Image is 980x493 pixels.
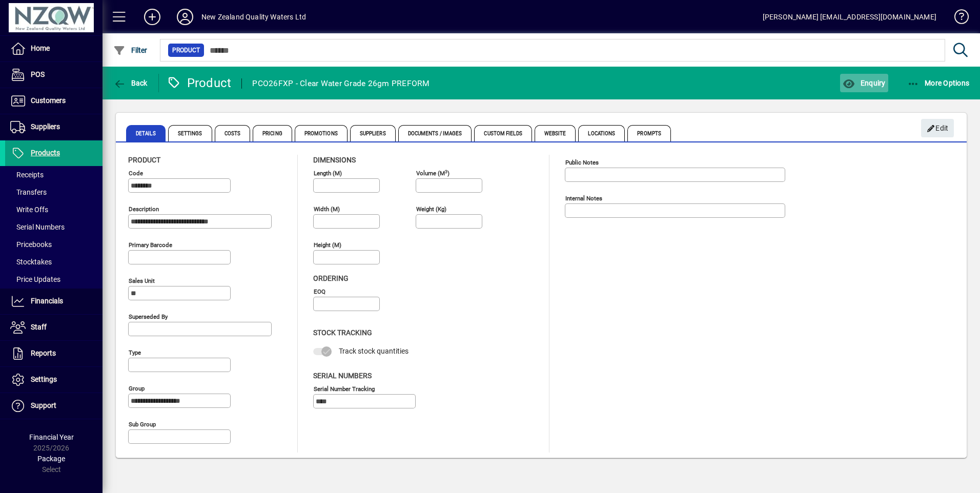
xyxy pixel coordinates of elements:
span: Products [31,149,60,157]
app-page-header-button: Back [103,74,159,92]
span: Staff [31,323,47,331]
span: Package [37,455,65,463]
span: Write Offs [10,206,48,214]
span: Edit [927,120,949,137]
span: Settings [31,375,57,383]
span: Suppliers [31,122,60,131]
span: Prompts [627,125,671,141]
mat-label: Sub group [129,421,156,428]
span: More Options [907,79,970,87]
div: Product [167,75,232,91]
a: Serial Numbers [5,218,103,236]
span: Ordering [313,274,349,282]
span: Financials [31,297,63,305]
mat-label: Primary barcode [129,241,172,249]
span: Transfers [10,188,47,196]
span: Documents / Images [398,125,472,141]
span: Promotions [295,125,348,141]
span: Home [31,44,50,52]
span: Pricing [253,125,292,141]
a: Home [5,36,103,61]
span: Costs [215,125,251,141]
span: Settings [168,125,212,141]
mat-label: Weight (Kg) [416,206,446,213]
span: Track stock quantities [339,347,409,355]
a: Settings [5,367,103,393]
span: Details [126,125,166,141]
mat-label: Serial Number tracking [314,385,375,392]
button: Profile [169,8,201,26]
span: Pricebooks [10,240,52,249]
span: Website [535,125,576,141]
button: Edit [921,119,954,137]
span: Product [128,156,160,164]
a: POS [5,62,103,88]
span: Stock Tracking [313,328,372,337]
a: Receipts [5,166,103,183]
mat-label: Internal Notes [565,195,602,202]
span: Serial Numbers [313,372,372,380]
span: Financial Year [29,433,74,441]
span: POS [31,70,45,78]
mat-label: Public Notes [565,159,599,166]
span: Suppliers [350,125,396,141]
button: Add [136,8,169,26]
a: Transfers [5,183,103,201]
mat-label: Height (m) [314,241,341,249]
mat-label: Volume (m ) [416,170,450,177]
a: Financials [5,289,103,314]
a: Knowledge Base [947,2,967,35]
span: Customers [31,96,66,105]
a: Stocktakes [5,253,103,271]
a: Reports [5,341,103,366]
span: Price Updates [10,275,60,283]
a: Write Offs [5,201,103,218]
button: Enquiry [840,74,888,92]
mat-label: Code [129,170,143,177]
div: [PERSON_NAME] [EMAIL_ADDRESS][DOMAIN_NAME] [763,9,936,25]
a: Support [5,393,103,419]
div: PCO26FXP - Clear Water Grade 26gm PREFORM [252,75,430,92]
div: New Zealand Quality Waters Ltd [201,9,306,25]
button: More Options [905,74,972,92]
a: Suppliers [5,114,103,140]
button: Filter [111,41,150,59]
span: Receipts [10,171,44,179]
a: Customers [5,88,103,114]
span: Dimensions [313,156,356,164]
mat-label: Description [129,206,159,213]
a: Price Updates [5,271,103,288]
mat-label: Superseded by [129,313,168,320]
sup: 3 [445,169,447,174]
a: Pricebooks [5,236,103,253]
span: Custom Fields [474,125,532,141]
a: Staff [5,315,103,340]
mat-label: Sales unit [129,277,155,284]
span: Support [31,401,56,409]
mat-label: Group [129,385,145,392]
button: Back [111,74,150,92]
span: Product [172,45,200,55]
mat-label: EOQ [314,288,325,295]
span: Back [113,79,148,87]
span: Reports [31,349,56,357]
span: Locations [578,125,625,141]
mat-label: Width (m) [314,206,340,213]
span: Filter [113,46,148,54]
mat-label: Length (m) [314,170,342,177]
span: Stocktakes [10,258,52,266]
span: Enquiry [843,79,885,87]
span: Serial Numbers [10,223,65,231]
mat-label: Type [129,349,141,356]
